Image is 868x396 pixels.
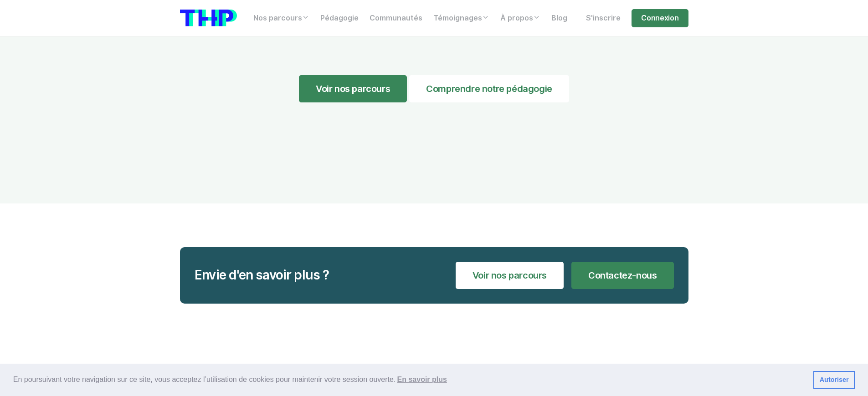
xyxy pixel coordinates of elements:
a: Témoignages [428,9,495,27]
a: S'inscrire [580,9,626,27]
a: Comprendre notre pédagogie [409,75,569,102]
a: Voir nos parcours [456,262,564,289]
span: En poursuivant votre navigation sur ce site, vous acceptez l’utilisation de cookies pour mainteni... [13,373,806,386]
a: Pédagogie [315,9,364,27]
a: Voir nos parcours [299,75,407,102]
a: dismiss cookie message [813,371,855,389]
a: Communautés [364,9,428,27]
a: learn more about cookies [395,373,448,386]
a: À propos [495,9,546,27]
a: Blog [546,9,573,27]
a: Connexion [632,9,688,27]
a: Contactez-nous [571,262,673,289]
img: logo [180,10,237,26]
a: Nos parcours [248,9,315,27]
div: Envie d'en savoir plus ? [195,268,329,283]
